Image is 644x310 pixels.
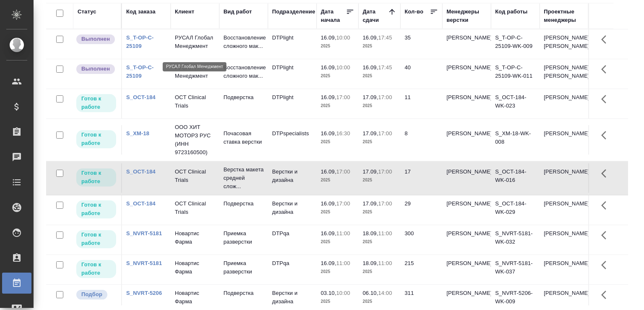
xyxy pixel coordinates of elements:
td: [PERSON_NAME] [540,163,588,193]
p: 16.09, [321,94,336,100]
td: 300 [400,225,442,255]
p: [PERSON_NAME] [447,63,487,72]
div: Исполнитель завершил работу [75,34,117,45]
p: OCT Clinical Trials [175,200,215,216]
p: 17:00 [378,94,392,100]
p: [PERSON_NAME] [447,129,487,138]
p: 2025 [321,208,354,216]
p: 2025 [363,176,396,184]
p: [PERSON_NAME], [PERSON_NAME] [544,34,584,50]
p: 18.09, [363,230,378,236]
p: Верстка макета средней слож... [223,166,264,191]
a: S_OCT-184 [126,94,156,100]
p: 17.09, [363,200,378,207]
div: Можно подбирать исполнителей [75,289,117,300]
p: 2025 [321,42,354,50]
button: Здесь прячутся важные кнопки [596,163,616,184]
p: 16:30 [336,130,350,137]
p: 2025 [363,297,396,306]
p: [PERSON_NAME] [447,229,487,238]
td: S_NVRT-5181-WK-037 [491,255,540,284]
button: Здесь прячутся важные кнопки [596,125,616,145]
p: 17:00 [378,130,392,137]
div: Менеджеры верстки [447,8,487,24]
td: S_NVRT-5181-WK-032 [491,225,540,255]
td: 8 [400,125,442,155]
td: S_OCT-184-WK-029 [491,195,540,225]
p: [PERSON_NAME] [447,93,487,102]
p: [PERSON_NAME] [447,200,487,208]
td: [PERSON_NAME] [540,195,588,225]
p: 16.09, [321,260,336,266]
a: S_NVRT-5181 [126,230,162,236]
td: S_T-OP-C-25109-WK-011 [491,59,540,89]
a: S_XM-18 [126,130,149,137]
div: Клиент [175,8,194,16]
p: ООО ХИТ МОТОРЗ РУС (ИНН 9723160500) [175,123,215,157]
div: Кол-во [405,8,423,16]
p: 17:00 [336,94,350,100]
p: 2025 [321,72,354,80]
a: S_OCT-184 [126,200,156,207]
p: [PERSON_NAME], [PERSON_NAME] [544,63,584,80]
div: Исполнитель может приступить к работе [75,168,117,187]
p: Готов к работе [81,95,111,111]
td: 11 [400,89,442,118]
td: S_T-OP-C-25109-WK-009 [491,29,540,59]
td: 40 [400,59,442,89]
p: Готов к работе [81,260,111,277]
p: Подбор [81,290,102,299]
p: 2025 [321,176,354,184]
p: [PERSON_NAME] [447,289,487,297]
p: 17:00 [336,200,350,207]
td: DTPlight [268,29,317,59]
div: Код работы [495,8,527,16]
p: Готов к работе [81,169,111,186]
td: Верстки и дизайна [268,195,317,225]
p: 2025 [363,42,396,50]
p: 16.09, [321,230,336,236]
p: 17.09, [363,94,378,100]
button: Здесь прячутся важные кнопки [596,285,616,305]
p: Новартис Фарма [175,289,215,306]
p: 11:00 [336,260,350,266]
a: S_OCT-184 [126,168,156,175]
p: Готов к работе [81,231,111,247]
p: 17:00 [378,200,392,207]
div: Вид работ [223,8,252,16]
div: Исполнитель может приступить к работе [75,259,117,279]
button: Здесь прячутся важные кнопки [596,29,616,50]
p: 2025 [363,238,396,246]
p: Выполнен [81,35,110,43]
p: 16.09, [321,168,336,175]
p: 2025 [363,268,396,276]
p: 2025 [321,268,354,276]
td: S_XM-18-WK-008 [491,125,540,155]
p: 17:00 [336,168,350,175]
div: Исполнитель может приступить к работе [75,229,117,249]
td: DTPspecialists [268,125,317,155]
p: Восстановление сложного мак... [223,34,264,50]
p: 16.09, [363,34,378,41]
p: [PERSON_NAME] [447,259,487,268]
div: Дата начала [321,8,346,24]
div: Исполнитель может приступить к работе [75,93,117,113]
p: Подверстка [223,93,264,102]
a: S_NVRT-5206 [126,290,162,296]
div: Дата сдачи [363,8,388,24]
p: Готов к работе [81,201,111,218]
p: 2025 [363,138,396,146]
td: S_OCT-184-WK-016 [491,163,540,193]
a: S_T-OP-C-25109 [126,34,154,49]
td: [PERSON_NAME] [540,89,588,118]
p: [PERSON_NAME] [447,34,487,42]
td: 17 [400,163,442,193]
p: Подверстка [223,200,264,208]
td: 35 [400,29,442,59]
button: Здесь прячутся важные кнопки [596,255,616,275]
p: 2025 [321,238,354,246]
p: 11:00 [378,260,392,266]
div: Исполнитель может приступить к работе [75,200,117,219]
p: Новартис Фарма [175,229,215,246]
a: S_T-OP-C-25109 [126,64,154,79]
